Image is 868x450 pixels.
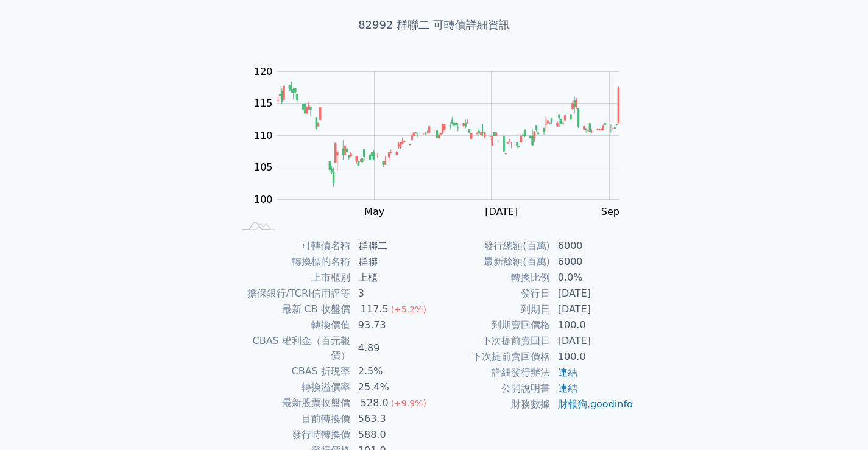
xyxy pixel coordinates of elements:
td: 3 [351,286,434,301]
td: 上市櫃別 [235,270,351,286]
div: 117.5 [358,302,391,317]
td: 詳細發行辦法 [434,365,551,381]
td: 發行時轉換價 [235,427,351,443]
tspan: May [364,206,384,217]
span: (+5.2%) [391,304,426,314]
a: goodinfo [590,398,633,410]
td: 到期賣回價格 [434,317,551,333]
td: 上櫃 [351,270,434,286]
tspan: 110 [254,130,273,141]
td: 轉換價值 [235,317,351,333]
td: 0.0% [551,270,634,286]
a: 財報狗 [558,398,587,410]
a: 連結 [558,382,577,394]
td: 最新股票收盤價 [235,395,351,411]
td: 轉換溢價率 [235,379,351,395]
td: 100.0 [551,349,634,365]
tspan: 115 [254,97,273,109]
td: 財務數據 [434,396,551,412]
td: 6000 [551,254,634,270]
tspan: 105 [254,161,273,173]
td: [DATE] [551,333,634,349]
td: 公開說明書 [434,381,551,396]
td: 25.4% [351,379,434,395]
td: 588.0 [351,427,434,443]
td: 2.5% [351,364,434,379]
a: 連結 [558,367,577,378]
g: Chart [248,66,638,217]
tspan: [DATE] [485,206,518,217]
td: 到期日 [434,301,551,317]
td: 93.73 [351,317,434,333]
td: CBAS 權利金（百元報價） [235,333,351,364]
td: 可轉債名稱 [235,238,351,254]
tspan: Sep [601,206,619,217]
span: (+9.9%) [391,398,426,408]
td: [DATE] [551,301,634,317]
td: 4.89 [351,333,434,364]
tspan: 120 [254,66,273,77]
td: 563.3 [351,411,434,427]
div: 528.0 [358,396,391,410]
td: 發行日 [434,286,551,301]
td: 擔保銀行/TCRI信用評等 [235,286,351,301]
td: 最新餘額(百萬) [434,254,551,270]
td: CBAS 折現率 [235,364,351,379]
td: , [551,396,634,412]
tspan: 100 [254,194,273,205]
td: 群聯二 [351,238,434,254]
td: 6000 [551,238,634,254]
td: 轉換比例 [434,270,551,286]
td: 100.0 [551,317,634,333]
td: 最新 CB 收盤價 [235,301,351,317]
td: 下次提前賣回價格 [434,349,551,365]
td: 下次提前賣回日 [434,333,551,349]
td: 轉換標的名稱 [235,254,351,270]
h1: 82992 群聯二 可轉債詳細資訊 [220,16,649,33]
td: 目前轉換價 [235,411,351,427]
td: 發行總額(百萬) [434,238,551,254]
td: [DATE] [551,286,634,301]
td: 群聯 [351,254,434,270]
